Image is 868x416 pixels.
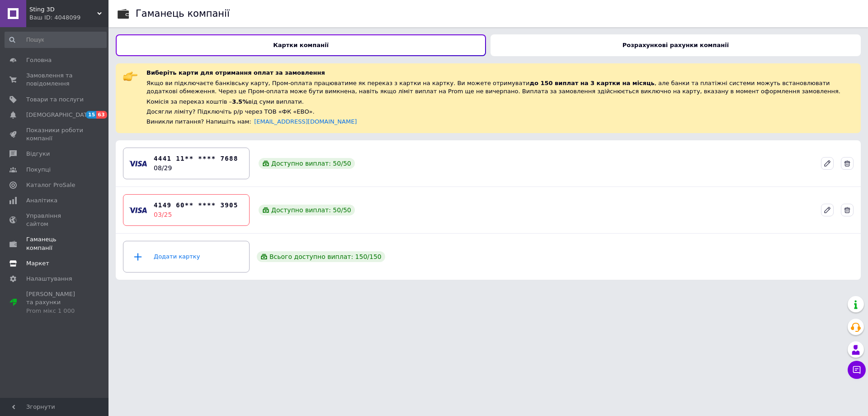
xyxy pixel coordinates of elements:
div: Prom мікс 1 000 [26,307,84,315]
span: Управління сайтом [26,212,84,228]
span: Маркет [26,259,49,268]
div: Доступно виплат: 50 / 50 [259,158,355,169]
span: Показники роботи компанії [26,126,84,143]
span: Sting 3D [29,5,97,14]
div: Досягли ліміту? Підключіть р/р через ТОВ «ФК «ЕВО». [146,108,854,116]
span: Товари та послуги [26,96,84,104]
div: Гаманець компанії [136,9,230,19]
div: Виникли питання? Напишіть нам: [146,118,854,126]
span: Гаманець компанії [26,235,84,252]
span: [PERSON_NAME] та рахунки [26,290,84,315]
span: Покупці [26,166,51,174]
button: Чат з покупцем [848,361,866,379]
b: Картки компанії [273,42,329,48]
span: до 150 виплат на 3 картки на місяць [529,80,654,86]
span: Налаштування [26,275,72,283]
a: [EMAIL_ADDRESS][DOMAIN_NAME] [254,118,357,125]
span: 15 [86,111,96,119]
span: [DEMOGRAPHIC_DATA] [26,111,93,119]
b: Розрахункові рахунки компанії [623,42,729,48]
input: Пошук [5,32,107,48]
div: Доступно виплат: 50 / 50 [259,205,355,215]
span: Виберіть карти для отримання оплат за замовлення [146,69,325,76]
span: Головна [26,56,52,64]
time: 08/29 [154,164,172,172]
span: Замовлення та повідомлення [26,72,84,88]
span: Каталог ProSale [26,181,75,189]
span: 63 [96,111,107,119]
div: Додати картку [129,243,244,270]
div: Якщо ви підключаєте банківську карту, Пром-оплата працюватиме як переказ з картки на картку. Ви м... [146,79,854,96]
div: Всього доступно виплат: 150 / 150 [257,251,385,262]
span: Аналітика [26,196,57,205]
div: Комісія за переказ коштів – від суми виплати. [146,98,854,106]
span: 3.5% [232,98,248,105]
img: :point_right: [123,69,137,83]
span: Відгуки [26,150,50,158]
div: Ваш ID: 4048099 [29,14,108,22]
time: 03/25 [154,211,172,218]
